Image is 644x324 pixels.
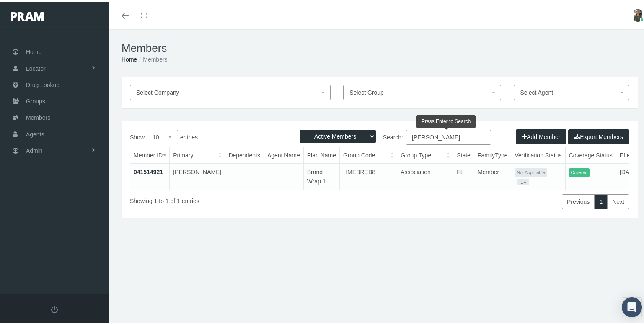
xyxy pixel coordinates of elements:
li: Members [137,53,167,62]
div: Press Enter to Search [416,113,476,126]
a: 041514921 [134,167,163,174]
td: Member [474,162,511,188]
span: Agents [26,125,44,141]
img: S_Profile_Picture_15372.jpg [631,8,644,20]
img: PRAM_20_x_78.png [11,10,44,19]
label: Show entries [130,128,380,143]
th: Group Code: activate to sort column ascending [339,146,397,162]
button: Add Member [516,128,566,143]
h1: Members [122,40,638,53]
th: Primary: activate to sort column ascending [170,146,225,162]
a: Previous [562,193,595,208]
th: Agent Name [264,146,303,162]
a: Home [122,54,137,61]
th: Plan Name [303,146,339,162]
td: Association [397,162,453,188]
button: Export Members [568,128,629,143]
td: Brand Wrap 1 [303,162,339,188]
span: Locator [26,59,46,75]
th: Coverage Status [565,146,616,162]
button: ... [517,177,529,184]
a: Next [607,193,629,208]
span: Select Company [136,87,179,94]
th: Member ID: activate to sort column ascending [130,146,170,162]
div: Open Intercom Messenger [622,296,642,316]
td: FL [453,162,474,188]
select: Showentries [147,128,178,143]
span: Groups [26,92,45,108]
td: HMEBREB8 [339,162,397,188]
th: Verification Status [511,146,565,162]
span: Home [26,42,41,58]
span: Not Applicable [515,167,547,175]
label: Search: [380,128,491,143]
span: Select Agent [520,87,553,94]
a: 1 [594,193,608,208]
input: Search: [406,128,491,143]
th: Dependents [225,146,264,162]
span: Drug Lookup [26,75,59,91]
td: [PERSON_NAME] [170,162,225,188]
span: Covered [569,167,590,175]
th: FamilyType [474,146,511,162]
span: Admin [26,141,43,157]
span: Select Group [349,87,384,94]
th: State [453,146,474,162]
span: Members [26,108,50,124]
th: Group Type: activate to sort column ascending [397,146,453,162]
